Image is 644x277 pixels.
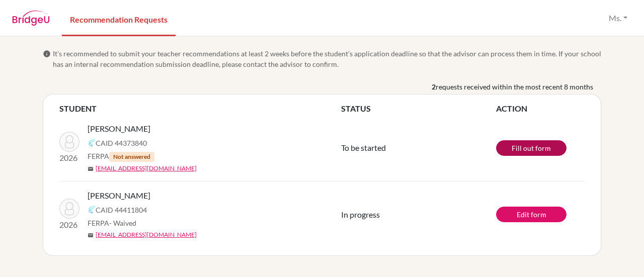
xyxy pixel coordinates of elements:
[88,232,94,238] span: mail
[43,50,51,58] span: info
[496,140,567,156] a: Fill out form
[59,199,79,219] img: Lin, Emma
[12,11,50,26] img: BridgeU logo
[432,81,436,92] b: 2
[96,205,147,215] span: CAID 44411804
[96,164,197,173] a: [EMAIL_ADDRESS][DOMAIN_NAME]
[59,103,341,115] th: STUDENT
[59,132,79,152] img: Tsai, Nathan
[109,152,154,162] span: Not answered
[53,48,601,69] span: It’s recommended to submit your teacher recommendations at least 2 weeks before the student’s app...
[341,143,386,152] span: To be started
[96,230,197,239] a: [EMAIL_ADDRESS][DOMAIN_NAME]
[496,207,567,222] a: Edit form
[88,190,150,202] span: [PERSON_NAME]
[59,152,79,164] p: 2026
[109,219,136,227] span: - Waived
[436,81,593,92] span: requests received within the most recent 8 months
[88,218,136,228] span: FERPA
[59,219,79,231] p: 2026
[88,151,154,162] span: FERPA
[341,210,380,219] span: In progress
[341,103,496,115] th: STATUS
[604,9,632,28] button: Ms.
[88,123,150,135] span: [PERSON_NAME]
[88,206,96,214] img: Common App logo
[62,2,176,36] a: Recommendation Requests
[496,103,585,115] th: ACTION
[96,138,147,148] span: CAID 44373840
[88,166,94,172] span: mail
[88,139,96,147] img: Common App logo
